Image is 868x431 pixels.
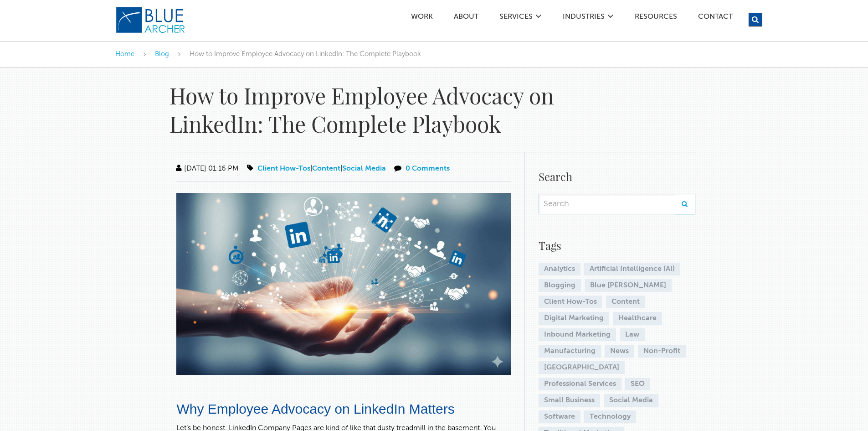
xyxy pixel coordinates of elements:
[539,328,616,341] a: Inbound Marketing
[584,263,680,275] a: Artificial Intelligence (AI)
[605,345,634,358] a: News
[539,312,609,325] a: Digital Marketing
[539,378,621,390] a: Professional Services
[115,51,134,57] a: Home
[312,165,340,172] a: Content
[539,296,602,308] a: Client How-Tos
[698,13,733,23] a: Contact
[562,13,605,23] a: Industries
[342,165,386,172] a: Social Media
[453,13,479,23] a: ABOUT
[604,394,658,407] a: Social Media
[620,328,645,341] a: Law
[169,81,589,138] h1: How to Improve Employee Advocacy on LinkedIn: The Complete Playbook
[606,296,645,308] a: Content
[539,361,625,374] a: [GEOGRAPHIC_DATA]
[638,345,686,358] a: Non-Profit
[539,263,580,275] a: Analytics
[115,6,186,34] img: Blue Archer Logo
[174,165,239,172] span: [DATE] 01:16 PM
[613,312,662,325] a: Healthcare
[539,345,601,358] a: Manufacturing
[539,410,580,423] a: Software
[539,237,695,254] h4: Tags
[634,13,678,23] a: Resources
[499,13,533,23] a: SERVICES
[411,13,433,23] a: Work
[176,193,511,375] img: How to Improve Employee Advocacy
[257,165,310,172] a: Client How-Tos
[155,51,169,57] a: Blog
[539,394,600,407] a: Small Business
[625,378,650,390] a: SEO
[190,51,421,57] span: How to Improve Employee Advocacy on LinkedIn: The Complete Playbook
[245,165,388,172] span: | |
[406,165,450,172] a: 0 Comments
[539,279,581,292] a: Blogging
[584,410,636,423] a: Technology
[176,402,511,416] h2: Why Employee Advocacy on LinkedIn Matters
[585,279,672,292] a: Blue [PERSON_NAME]
[539,194,675,214] input: Search
[539,168,695,185] h4: Search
